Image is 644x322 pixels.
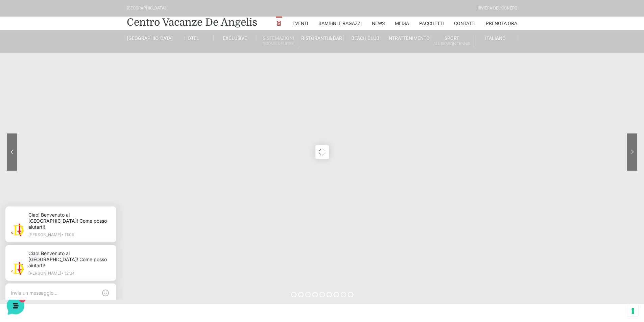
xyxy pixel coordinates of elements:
[5,5,114,27] h2: Ciao da De Angelis Resort 👋
[104,226,114,232] p: Aiuto
[20,226,32,232] p: Home
[214,35,257,41] a: Exclusive
[127,16,257,29] a: Centro Vacanze De Angelis
[395,17,409,30] a: Media
[318,17,362,30] a: Bambini e Ragazzi
[28,65,107,72] span: [PERSON_NAME]
[32,73,115,77] p: [PERSON_NAME] • 12:34
[486,17,517,30] a: Prenota Ora
[15,153,111,159] input: Cerca un articolo...
[5,217,47,232] button: Home
[111,65,124,71] p: [DATE]
[478,5,517,11] div: Riviera Del Conero
[8,88,127,108] a: [PERSON_NAME]Ciao! Benvenuto al [GEOGRAPHIC_DATA]! Come posso aiutarti![DATE]1
[118,99,124,106] span: 1
[5,30,114,43] p: La nostra missione è rendere la tua esperienza straordinaria!
[300,35,343,41] a: Ristoranti & Bar
[11,138,53,144] span: Trova una risposta
[44,115,100,121] span: Inizia una conversazione
[28,91,107,98] span: [PERSON_NAME]
[11,54,57,59] span: Le tue conversazioni
[11,66,24,79] img: light
[15,25,28,39] img: light
[419,17,444,30] a: Pacchetti
[15,64,28,77] img: light
[28,99,107,106] p: Ciao! Benvenuto al [GEOGRAPHIC_DATA]! Come posso aiutarti!
[88,217,130,232] button: Aiuto
[257,41,300,47] small: Rooms & Suites
[485,35,506,41] span: Italiano
[32,14,115,32] p: Ciao! Benvenuto al [GEOGRAPHIC_DATA]! Come posso aiutarti!
[8,62,127,82] a: [PERSON_NAME]Ciao! Benvenuto al [GEOGRAPHIC_DATA]! Come posso aiutarti![DATE]1
[118,73,124,80] span: 1
[430,35,474,48] a: SportAll Season Tennis
[58,226,77,232] p: Messaggi
[127,35,170,41] a: [GEOGRAPHIC_DATA]
[344,35,387,41] a: Beach Club
[72,138,124,144] a: Apri Centro Assistenza
[32,52,115,70] p: Ciao! Benvenuto al [GEOGRAPHIC_DATA]! Come posso aiutarti!
[627,305,639,317] button: Le tue preferenze relative al consenso per le tecnologie di tracciamento
[474,35,517,41] a: Italiano
[257,35,300,48] a: SistemazioniRooms & Suites
[127,5,166,11] div: [GEOGRAPHIC_DATA]
[292,17,308,30] a: Eventi
[68,216,72,221] span: 2
[47,217,89,232] button: 2Messaggi
[11,111,124,125] button: Inizia una conversazione
[430,41,473,47] small: All Season Tennis
[387,35,430,41] a: Intrattenimento
[11,92,24,105] img: light
[5,296,26,316] iframe: Customerly Messenger Launcher
[372,17,385,30] a: News
[60,54,124,59] a: [DEMOGRAPHIC_DATA] tutto
[111,91,124,97] p: [DATE]
[32,34,115,39] p: [PERSON_NAME] • 11:05
[170,35,213,41] a: Hotel
[454,17,476,30] a: Contatti
[28,73,107,80] p: Ciao! Benvenuto al [GEOGRAPHIC_DATA]! Come posso aiutarti!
